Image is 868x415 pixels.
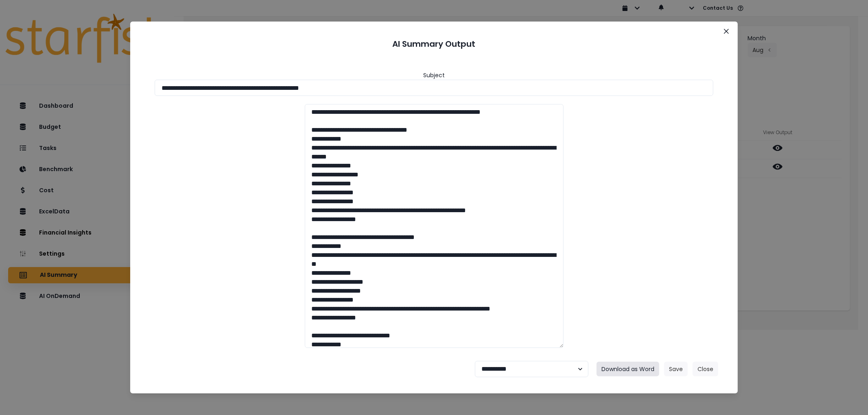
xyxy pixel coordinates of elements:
[720,25,733,38] button: Close
[664,362,688,376] button: Save
[597,362,659,376] button: Download as Word
[693,362,718,376] button: Close
[423,71,445,80] header: Subject
[140,31,728,56] header: AI Summary Output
